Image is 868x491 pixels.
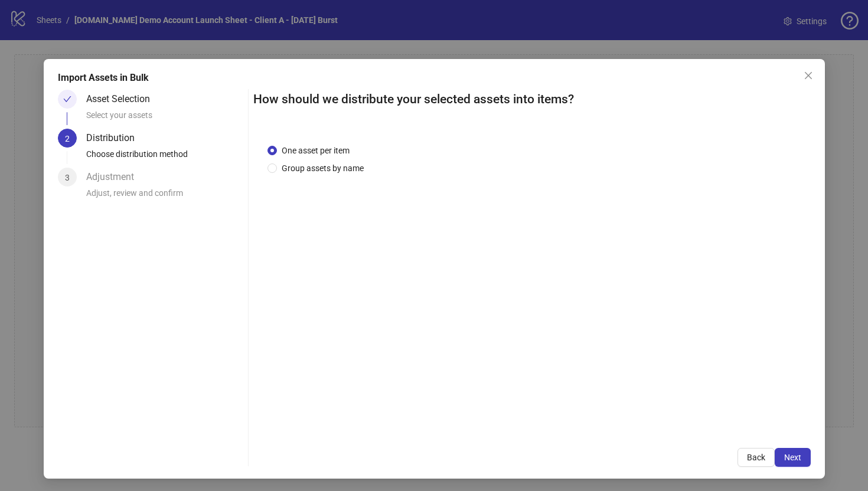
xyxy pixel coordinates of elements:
[738,448,775,467] button: Back
[65,173,70,182] span: 3
[784,453,801,462] span: Next
[86,186,244,207] div: Adjust, review and confirm
[799,66,818,85] button: Close
[253,90,811,109] h2: How should we distribute your selected assets into items?
[86,90,159,109] div: Asset Selection
[804,71,813,80] span: close
[86,129,144,148] div: Distribution
[86,148,244,168] div: Choose distribution method
[86,109,244,129] div: Select your assets
[58,71,811,85] div: Import Assets in Bulk
[747,453,765,462] span: Back
[65,134,70,143] span: 2
[277,162,368,175] span: Group assets by name
[775,448,811,467] button: Next
[86,168,143,186] div: Adjustment
[277,144,354,157] span: One asset per item
[63,95,71,103] span: check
